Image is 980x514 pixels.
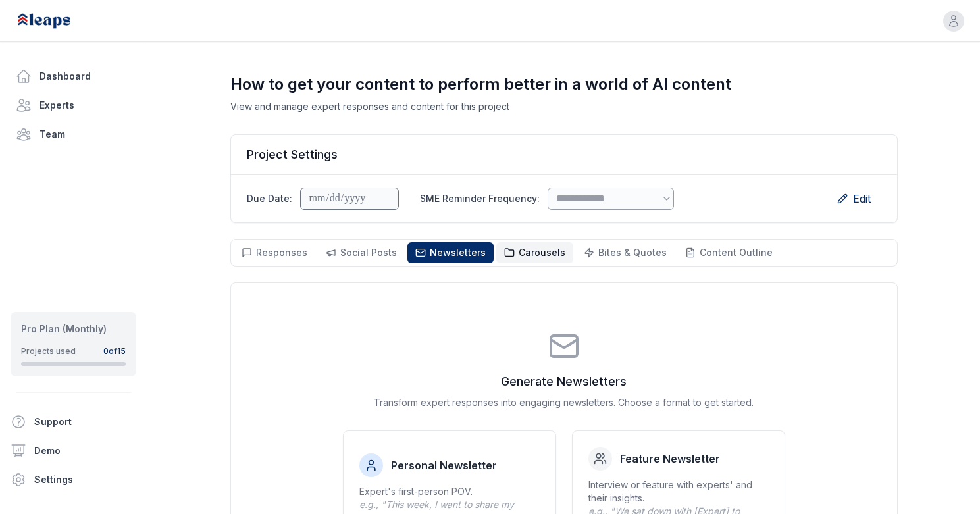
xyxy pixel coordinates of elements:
h4: Feature Newsletter [620,451,720,467]
button: Edit [827,186,881,212]
div: Projects used [21,346,76,357]
button: Support [5,409,131,435]
label: Due Date: [247,192,292,205]
span: Edit [853,191,871,207]
span: Bites & Quotes [598,247,667,258]
h1: How to get your content to perform better in a world of AI content [230,74,898,95]
a: Dashboard [11,63,136,90]
button: Responses [234,242,315,263]
img: Leaps [16,7,100,36]
span: Content Outline [700,247,773,258]
p: Transform expert responses into engaging newsletters. Choose a format to get started. [343,396,785,409]
span: Responses [256,247,307,258]
span: Newsletters [430,247,486,258]
h3: Generate Newsletters [343,373,785,391]
div: 0 of 15 [103,346,126,357]
h4: Personal Newsletter [391,457,497,473]
span: Social Posts [340,247,397,258]
p: View and manage expert responses and content for this project [230,100,898,113]
div: Pro Plan (Monthly) [21,322,126,336]
a: Team [11,121,136,147]
button: Bites & Quotes [576,242,675,263]
a: Settings [5,467,142,493]
label: SME Reminder Frequency: [420,192,540,205]
a: Demo [5,438,142,464]
button: Content Outline [677,242,781,263]
a: Experts [11,92,136,118]
button: Newsletters [407,242,494,263]
h2: Project Settings [247,145,881,164]
span: Carousels [519,247,565,258]
button: Carousels [496,242,573,263]
button: Social Posts [318,242,405,263]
